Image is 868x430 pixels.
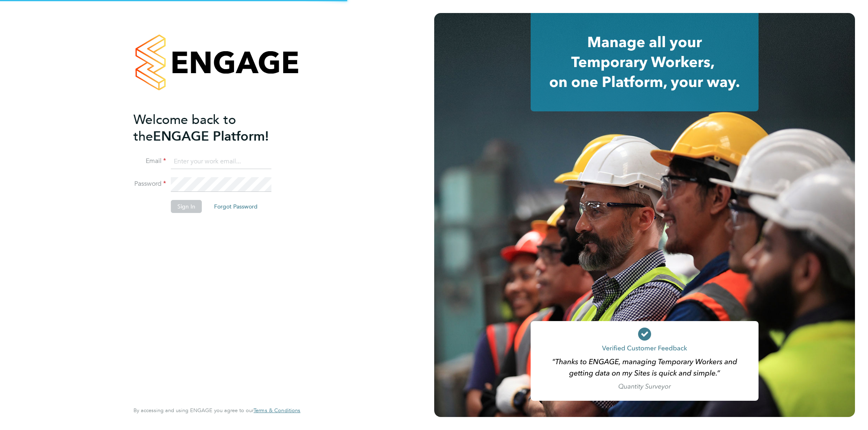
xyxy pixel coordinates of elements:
[254,407,300,414] a: Terms & Conditions
[133,112,236,144] span: Welcome back to the
[133,157,166,165] label: Email
[208,200,264,213] button: Forgot Password
[171,200,202,213] button: Sign In
[133,407,300,414] span: By accessing and using ENGAGE you agree to our
[133,111,292,145] h2: ENGAGE Platform!
[254,407,300,414] span: Terms & Conditions
[133,180,166,188] label: Password
[171,154,271,169] input: Enter your work email...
